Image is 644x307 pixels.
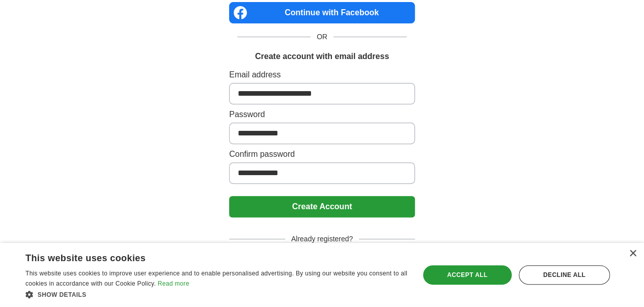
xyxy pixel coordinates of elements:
div: This website uses cookies [25,249,382,264]
div: Decline all [519,265,610,285]
div: Accept all [423,265,512,285]
label: Password [229,108,415,121]
div: Close [629,250,636,258]
label: Email address [229,69,415,81]
span: Already registered? [285,234,359,244]
span: This website uses cookies to improve user experience and to enable personalised advertising. By u... [25,270,407,287]
span: OR [311,32,333,42]
span: Show details [38,291,87,298]
div: Show details [25,289,408,299]
a: Read more, opens a new window [158,280,189,287]
h1: Create account with email address [255,50,389,63]
button: Create Account [229,196,415,217]
label: Confirm password [229,148,415,160]
a: Continue with Facebook [229,2,415,23]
